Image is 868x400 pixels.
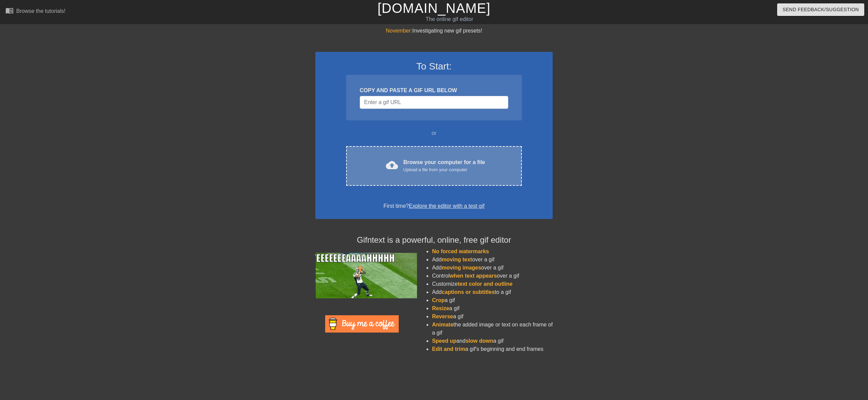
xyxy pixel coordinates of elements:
a: [DOMAIN_NAME] [377,1,490,16]
span: Speed up [432,338,456,344]
span: moving text [442,257,472,262]
span: No forced watermarks [432,248,489,254]
span: when text appears [450,273,497,279]
li: a gif [432,296,553,304]
div: Browse the tutorials! [16,8,65,14]
li: a gif's beginning and end frames [432,345,553,353]
li: the added image or text on each frame of a gif [432,321,553,337]
span: slow down [466,338,493,344]
span: Crop [432,297,445,303]
span: menu_book [5,6,14,15]
span: Reverse [432,314,453,319]
li: a gif [432,313,553,321]
div: First time? [324,202,544,210]
img: football_small.gif [315,253,417,298]
img: Buy Me A Coffee [325,315,399,333]
span: moving images [442,265,481,271]
button: Send Feedback/Suggestion [777,3,864,16]
li: Add over a gif [432,264,553,272]
li: Control over a gif [432,272,553,280]
h3: To Start: [324,61,544,72]
a: Browse the tutorials! [5,6,65,17]
div: COPY AND PASTE A GIF URL BELOW [360,86,508,95]
li: a gif [432,304,553,313]
li: Add to a gif [432,288,553,296]
h4: Gifntext is a powerful, online, free gif editor [315,235,553,245]
span: captions or subtitles [442,289,495,295]
span: cloud_upload [386,159,398,171]
div: Browse your computer for a file [403,158,485,173]
div: or [333,129,535,137]
span: Resize [432,305,449,311]
a: Explore the editor with a test gif [409,203,485,209]
span: text color and outline [458,281,513,287]
input: Username [360,96,508,109]
span: Animate [432,322,453,327]
div: The online gif editor [293,15,606,23]
div: Upload a file from your computer [403,166,485,173]
li: and a gif [432,337,553,345]
span: Edit and trim [432,346,465,352]
span: November: [386,28,412,34]
span: Send Feedback/Suggestion [783,5,859,14]
div: Investigating new gif presets! [315,27,553,35]
li: Customize [432,280,553,288]
li: Add over a gif [432,256,553,264]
